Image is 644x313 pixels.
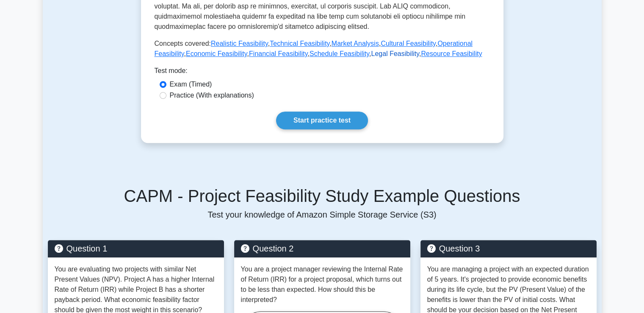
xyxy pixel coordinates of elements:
a: Start practice test [276,112,368,129]
a: Economic Feasibility [186,50,247,57]
h5: Question 1 [55,243,217,254]
p: Test your knowledge of Amazon Simple Storage Service (S3) [48,210,597,220]
label: Exam (Timed) [170,79,212,89]
label: Practice (With explanations) [170,90,254,101]
a: Realistic Feasibility [211,40,268,47]
a: Legal Feasibility [371,50,419,57]
div: Test mode: [155,66,490,79]
h5: Question 3 [427,243,590,254]
p: You are a project manager reviewing the Internal Rate of Return (IRR) for a project proposal, whi... [241,264,404,305]
a: Resource Feasibility [421,50,482,57]
h5: CAPM - Project Feasibility Study Example Questions [48,186,597,206]
p: Concepts covered: , , , , , , , , , [155,39,490,59]
a: Schedule Feasibility [310,50,369,57]
a: Financial Feasibility [249,50,307,57]
a: Market Analysis [332,40,379,47]
a: Cultural Feasibility [381,40,436,47]
h5: Question 2 [241,243,404,254]
a: Technical Feasibility [270,40,329,47]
